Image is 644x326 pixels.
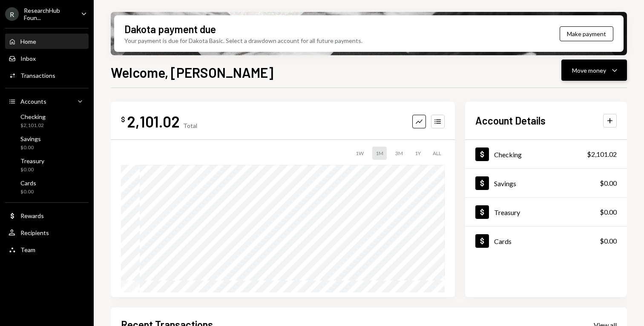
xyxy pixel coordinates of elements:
[5,34,89,49] a: Home
[494,179,516,187] div: Savings
[20,188,36,196] div: $0.00
[5,208,89,223] a: Rewards
[372,147,387,160] div: 1M
[600,236,617,246] div: $0.00
[465,140,627,168] a: Checking$2,101.02
[121,115,125,124] div: $
[352,147,367,160] div: 1W
[5,111,89,131] a: Checking$2,101.02
[475,113,546,128] h2: Account Details
[20,229,49,236] div: Recipients
[494,237,512,245] div: Cards
[600,207,617,217] div: $0.00
[20,38,36,45] div: Home
[20,55,36,62] div: Inbox
[20,122,46,129] div: $2,101.02
[600,178,617,188] div: $0.00
[494,208,520,216] div: Treasury
[24,7,74,21] div: ResearchHub Foun...
[5,225,89,240] a: Recipients
[20,135,41,142] div: Savings
[5,7,19,21] div: R
[465,169,627,197] a: Savings$0.00
[411,147,424,160] div: 1Y
[561,60,627,81] button: Move money
[560,26,613,41] button: Make payment
[465,227,627,255] a: Cards$0.00
[20,246,35,253] div: Team
[587,149,617,159] div: $2,101.02
[20,72,55,79] div: Transactions
[20,144,41,151] div: $0.00
[127,112,180,131] div: 2,101.02
[20,179,36,187] div: Cards
[465,198,627,226] a: Treasury$0.00
[392,147,406,160] div: 3M
[5,177,89,197] a: Cards$0.00
[20,98,46,105] div: Accounts
[5,68,89,83] a: Transactions
[183,122,197,129] div: Total
[111,64,273,81] h1: Welcome, [PERSON_NAME]
[429,147,445,160] div: ALL
[20,113,46,120] div: Checking
[572,66,606,75] div: Move money
[20,166,44,173] div: $0.00
[20,157,44,164] div: Treasury
[124,22,216,36] div: Dakota payment due
[124,36,362,45] div: Your payment is due for Dakota Basic. Select a drawdown account for all future payments.
[5,242,89,257] a: Team
[5,155,89,175] a: Treasury$0.00
[5,94,89,109] a: Accounts
[20,212,44,219] div: Rewards
[494,150,522,159] div: Checking
[5,133,89,153] a: Savings$0.00
[5,51,89,66] a: Inbox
